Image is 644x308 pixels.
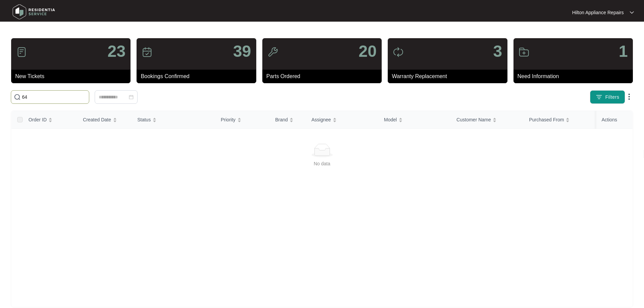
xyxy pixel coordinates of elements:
[596,111,633,129] th: Actions
[141,72,256,80] p: Bookings Confirmed
[519,47,529,57] img: icon
[451,111,524,129] th: Customer Name
[142,47,152,57] img: icon
[572,9,624,16] p: Hilton Appliance Repairs
[518,72,633,80] p: Need Information
[233,43,251,60] p: 39
[77,111,132,129] th: Created Date
[311,116,331,123] span: Assignee
[275,116,288,123] span: Brand
[22,93,86,101] input: Search by Order Id, Assignee Name, Customer Name, Brand and Model
[15,72,130,80] p: New Tickets
[20,160,624,167] div: No data
[221,116,236,123] span: Priority
[10,2,57,22] img: residentia service logo
[524,111,596,129] th: Purchased From
[392,72,507,80] p: Warranty Replacement
[493,43,502,60] p: 3
[266,72,382,80] p: Parts Ordered
[596,94,602,100] img: filter icon
[270,111,306,129] th: Brand
[590,90,625,104] button: filter iconFilters
[108,43,125,60] p: 23
[630,11,634,14] img: dropdown arrow
[83,116,111,123] span: Created Date
[359,43,377,60] p: 20
[456,116,491,123] span: Customer Name
[625,93,633,101] img: dropdown arrow
[16,47,27,57] img: icon
[132,111,215,129] th: Status
[619,43,628,60] p: 1
[605,94,619,101] span: Filters
[23,111,77,129] th: Order ID
[137,116,151,123] span: Status
[14,94,21,100] img: search-icon
[267,47,278,57] img: icon
[529,116,564,123] span: Purchased From
[28,116,47,123] span: Order ID
[384,116,397,123] span: Model
[379,111,451,129] th: Model
[393,47,404,57] img: icon
[306,111,379,129] th: Assignee
[215,111,270,129] th: Priority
